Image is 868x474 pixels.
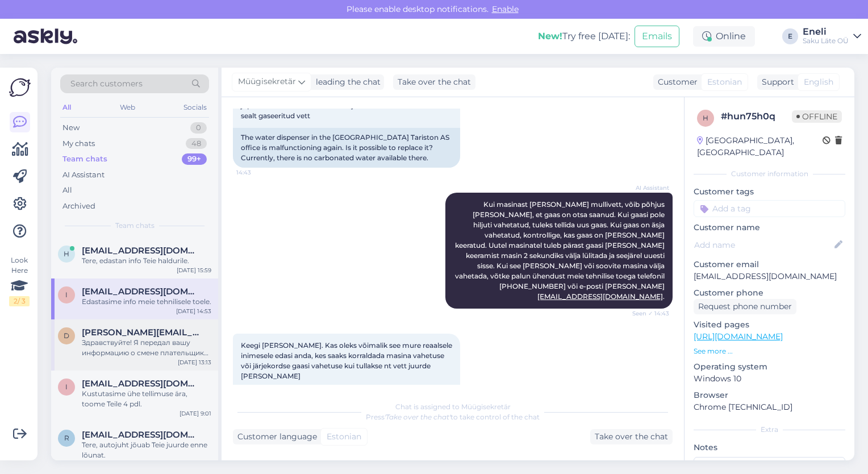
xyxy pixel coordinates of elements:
input: Add name [694,239,832,251]
div: 0 [190,122,207,134]
button: Emails [635,26,679,47]
div: Edastasime info meie tehnilisele toele. [82,297,211,307]
div: [DATE] 15:59 [177,266,211,275]
span: AI Assistant [627,184,669,192]
div: Customer [653,76,698,88]
div: Extra [694,425,845,435]
div: Socials [181,100,209,115]
span: Press to take control of the chat [366,413,540,421]
div: 48 [186,138,207,149]
div: My chats [62,138,95,149]
span: Müügisekretär [238,76,296,88]
p: Customer tags [694,186,845,198]
div: All [60,100,73,115]
img: Askly Logo [9,77,31,98]
p: Chrome [TECHNICAL_ID] [694,401,845,413]
p: Customer phone [694,287,845,299]
div: [GEOGRAPHIC_DATA], [GEOGRAPHIC_DATA] [697,135,823,159]
a: [URL][DOMAIN_NAME] [694,331,783,342]
span: ivari.ilusk@tariston.ee [82,286,200,297]
div: Take over the chat [590,429,673,444]
span: Keegi [PERSON_NAME]. Kas oleks võimalik see mure reaalsele inimesele edasi anda, kes saaks korral... [241,341,454,380]
span: r [64,434,69,442]
span: h [703,114,708,122]
span: Chat is assigned to Müügisekretär [395,402,511,411]
a: EneliSaku Läte OÜ [803,27,861,45]
div: Web [118,100,137,115]
span: Enable [489,4,522,14]
div: Saku Läte OÜ [803,36,849,45]
p: [EMAIL_ADDRESS][DOMAIN_NAME] [694,271,845,282]
input: Add a tag [694,200,845,217]
span: raido@lakrito.ee [82,430,200,440]
div: # hun75h0q [721,110,792,123]
div: Try free [DATE]: [538,30,630,43]
span: i [65,382,68,391]
span: Kui masinast [PERSON_NAME] mullivett, võib põhjus [PERSON_NAME], et gaas on otsa saanud. Kui gaas... [455,200,666,301]
span: English [804,76,833,88]
div: [DATE] 9:01 [180,409,211,418]
div: Eneli [803,27,849,36]
a: [EMAIL_ADDRESS][DOMAIN_NAME] [537,292,663,301]
div: Customer language [233,431,317,443]
p: Windows 10 [694,373,845,385]
div: E [782,28,798,44]
div: 2 / 3 [9,296,30,306]
div: All [62,185,72,196]
div: [DATE] 14:53 [176,307,211,315]
p: Customer email [694,259,845,271]
span: i [65,290,68,299]
div: Customer information [694,169,845,179]
div: Online [693,26,755,47]
span: Search customers [70,78,143,90]
div: Здравствуйте! Я передал вашу информацию о смене плательщика по договору № 36758 соответствующему ... [82,338,211,358]
p: Operating system [694,361,845,373]
span: Seen ✓ 14:43 [627,309,669,318]
p: Notes [694,442,845,454]
span: 14:43 [236,168,279,177]
span: heli.siimson@sca.com [82,246,200,256]
div: Tere, autojuht jõuab Teie juurde enne lõunat. [82,440,211,460]
p: See more ... [694,346,845,356]
div: leading the chat [311,76,381,88]
span: Estonian [707,76,742,88]
span: info@itk.ee [82,379,200,389]
div: The water dispenser in the [GEOGRAPHIC_DATA] Tariston AS office is malfunctioning again. Is it po... [233,128,460,168]
div: New [62,122,80,134]
div: Kustutasime ühe tellimuse ära, toome Teile 4 pdl. [82,389,211,409]
div: [DATE] 13:13 [178,358,211,367]
div: AI Assistant [62,169,105,181]
span: Team chats [115,221,155,231]
b: New! [538,31,562,41]
span: d [64,331,69,340]
i: 'Take over the chat' [385,413,450,421]
span: Estonian [327,431,361,443]
div: 99+ [182,153,207,165]
span: Offline [792,110,842,123]
span: dmitri@fra-ber.ee [82,327,200,338]
div: Look Here [9,255,30,306]
p: Visited pages [694,319,845,331]
p: Browser [694,389,845,401]
p: Customer name [694,222,845,234]
div: Archived [62,201,95,212]
div: Support [757,76,794,88]
div: Team chats [62,153,107,165]
div: Request phone number [694,299,796,314]
div: Tere, edastan info Teie haldurile. [82,256,211,266]
div: Take over the chat [393,74,475,90]
span: h [64,250,69,258]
